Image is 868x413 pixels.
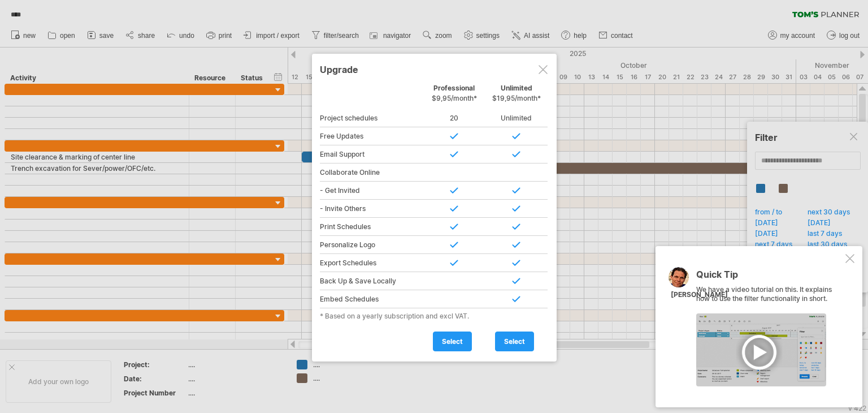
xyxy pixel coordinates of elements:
div: Quick Tip [696,270,843,285]
div: Print Schedules [320,218,423,236]
div: [PERSON_NAME] [671,290,728,300]
div: Project schedules [320,109,423,127]
div: Unlimited [485,109,548,127]
div: Collaborate Online [320,164,423,182]
div: Personalize Logo [320,236,423,254]
div: Embed Schedules [320,290,423,308]
span: select [442,337,463,346]
div: Free Updates [320,127,423,145]
div: Back Up & Save Locally [320,272,423,290]
div: Email Support [320,145,423,164]
div: Export Schedules [320,254,423,272]
div: Unlimited [485,84,548,108]
div: * Based on a yearly subscription and excl VAT. [320,312,549,320]
span: select [504,337,525,346]
span: $9,95/month* [432,94,477,102]
div: - Invite Others [320,200,423,218]
div: 20 [423,109,485,127]
div: We have a video tutorial on this. It explains how to use the filter functionality in short. [696,270,843,386]
a: select [433,332,472,351]
a: select [495,332,534,351]
div: Upgrade [320,59,549,79]
span: $19,95/month* [492,94,541,102]
div: Professional [423,84,485,108]
div: - Get Invited [320,182,423,200]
